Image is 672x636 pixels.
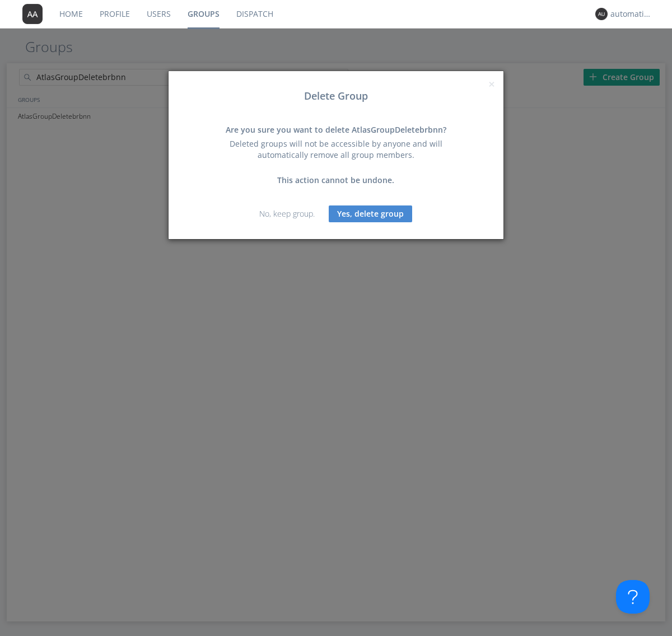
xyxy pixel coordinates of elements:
[595,8,608,20] img: 373638.png
[216,138,456,161] div: Deleted groups will not be accessible by anyone and will automatically remove all group members.
[488,76,495,92] span: ×
[329,205,412,222] button: Yes, delete group
[22,4,43,24] img: 373638.png
[177,91,495,102] h3: Delete Group
[216,175,456,186] div: This action cannot be undone.
[610,8,652,20] div: automation+atlas+default+group+org2
[216,124,456,135] div: Are you sure you want to delete AtlasGroupDeletebrbnn?
[259,208,315,219] a: No, keep group.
